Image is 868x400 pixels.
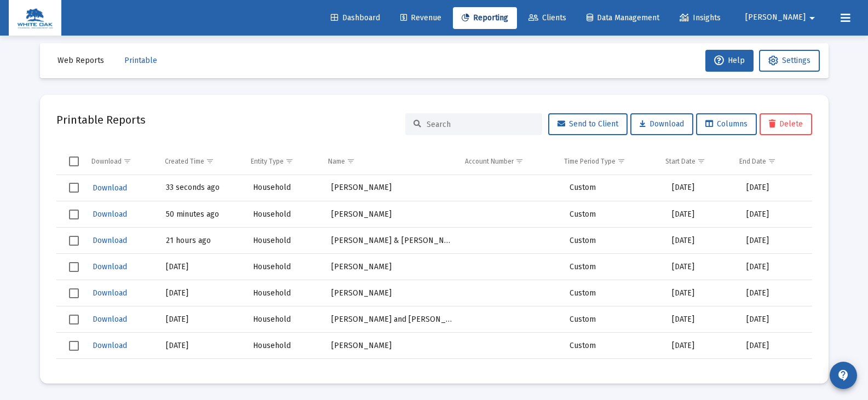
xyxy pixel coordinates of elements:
[91,157,122,166] div: Download
[324,254,462,280] td: [PERSON_NAME]
[69,288,79,298] div: Select row
[705,119,748,129] span: Columns
[324,280,462,306] td: [PERSON_NAME]
[769,119,803,129] span: Delete
[158,175,245,201] td: 33 seconds ago
[562,175,664,201] td: Custom
[245,359,324,385] td: Household
[705,50,754,72] button: Help
[739,359,812,385] td: [DATE]
[347,157,355,165] span: Show filter options for column 'Name'
[548,113,628,135] button: Send to Client
[528,13,566,22] span: Clients
[732,7,832,28] button: [PERSON_NAME]
[124,56,157,65] span: Printable
[640,119,684,129] span: Download
[91,285,128,301] button: Download
[93,183,127,193] span: Download
[696,113,757,135] button: Columns
[324,228,462,254] td: [PERSON_NAME] & [PERSON_NAME] Household
[400,13,441,22] span: Revenue
[158,228,245,254] td: 21 hours ago
[760,113,812,135] button: Delete
[251,157,284,166] div: Entity Type
[69,183,79,193] div: Select row
[556,148,658,175] td: Column Time Period Type
[739,201,812,228] td: [DATE]
[658,148,732,175] td: Column Start Date
[739,228,812,254] td: [DATE]
[93,288,127,298] span: Download
[245,228,324,254] td: Household
[732,148,804,175] td: Column End Date
[243,148,321,175] td: Column Entity Type
[69,156,79,166] div: Select all
[58,56,104,65] span: Web Reports
[664,333,739,359] td: [DATE]
[664,201,739,228] td: [DATE]
[49,50,113,72] button: Web Reports
[457,148,556,175] td: Column Account Number
[782,56,810,65] span: Settings
[671,7,729,29] a: Insights
[158,201,245,228] td: 50 minutes ago
[322,7,389,29] a: Dashboard
[116,50,166,72] button: Printable
[324,201,462,228] td: [PERSON_NAME]
[578,7,668,29] a: Data Management
[520,7,575,29] a: Clients
[453,7,517,29] a: Reporting
[158,306,245,333] td: [DATE]
[157,148,243,175] td: Column Created Time
[759,50,820,72] button: Settings
[714,56,745,65] span: Help
[664,280,739,306] td: [DATE]
[91,338,128,353] button: Download
[91,311,128,327] button: Download
[562,254,664,280] td: Custom
[557,119,618,129] span: Send to Client
[328,157,345,166] div: Name
[69,315,79,324] div: Select row
[123,157,131,165] span: Show filter options for column 'Download'
[462,13,508,22] span: Reporting
[56,148,812,367] div: Data grid
[664,306,739,333] td: [DATE]
[739,333,812,359] td: [DATE]
[664,228,739,254] td: [DATE]
[562,359,664,385] td: Custom
[617,157,625,165] span: Show filter options for column 'Time Period Type'
[331,13,380,22] span: Dashboard
[69,341,79,351] div: Select row
[245,306,324,333] td: Household
[84,148,158,175] td: Column Download
[587,13,659,22] span: Data Management
[93,315,127,324] span: Download
[739,280,812,306] td: [DATE]
[564,157,616,166] div: Time Period Type
[165,157,204,166] div: Created Time
[739,306,812,333] td: [DATE]
[158,254,245,280] td: [DATE]
[93,262,127,271] span: Download
[245,333,324,359] td: Household
[427,120,534,129] input: Search
[245,280,324,306] td: Household
[739,157,766,166] div: End Date
[562,333,664,359] td: Custom
[245,175,324,201] td: Household
[206,157,214,165] span: Show filter options for column 'Created Time'
[562,280,664,306] td: Custom
[245,201,324,228] td: Household
[664,254,739,280] td: [DATE]
[17,7,53,29] img: Dashboard
[392,7,450,29] a: Revenue
[158,280,245,306] td: [DATE]
[324,175,462,201] td: [PERSON_NAME]
[91,206,128,222] button: Download
[562,228,664,254] td: Custom
[837,369,850,382] mat-icon: contact_support
[91,233,128,248] button: Download
[158,359,245,385] td: [DATE]
[69,210,79,219] div: Select row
